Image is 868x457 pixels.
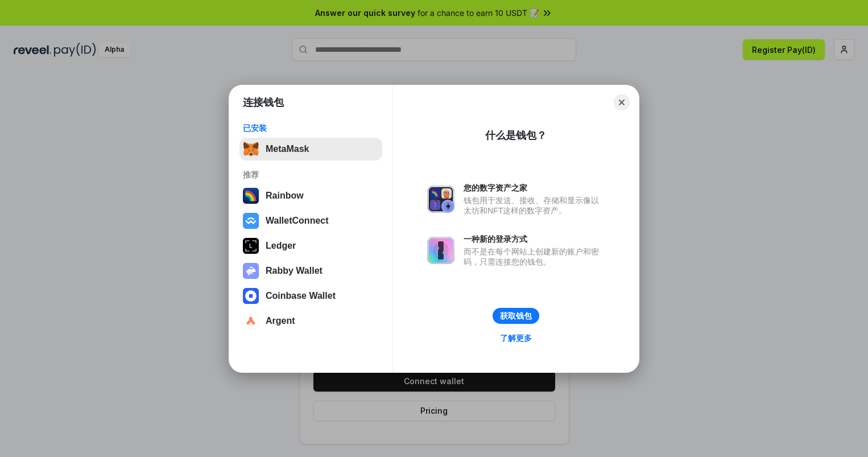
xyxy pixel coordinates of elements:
img: svg+xml,%3Csvg%20xmlns%3D%22http%3A%2F%2Fwww.w3.org%2F2000%2Fsvg%22%20fill%3D%22none%22%20viewBox... [243,263,259,279]
img: svg+xml,%3Csvg%20width%3D%22120%22%20height%3D%22120%22%20viewBox%3D%220%200%20120%20120%22%20fil... [243,188,259,204]
div: Ledger [266,241,296,251]
div: 推荐 [243,170,379,180]
button: Rabby Wallet [239,260,382,282]
img: svg+xml,%3Csvg%20width%3D%2228%22%20height%3D%2228%22%20viewBox%3D%220%200%2028%2028%22%20fill%3D... [243,288,259,304]
div: 您的数字资产之家 [464,183,605,193]
button: Rainbow [239,184,382,207]
button: WalletConnect [239,209,382,232]
img: svg+xml,%3Csvg%20width%3D%2228%22%20height%3D%2228%22%20viewBox%3D%220%200%2028%2028%22%20fill%3D... [243,213,259,229]
img: svg+xml,%3Csvg%20width%3D%2228%22%20height%3D%2228%22%20viewBox%3D%220%200%2028%2028%22%20fill%3D... [243,313,259,329]
div: Rainbow [266,191,304,201]
button: Argent [239,310,382,332]
div: WalletConnect [266,216,329,226]
div: 一种新的登录方式 [464,234,605,244]
a: 了解更多 [493,331,539,345]
button: Coinbase Wallet [239,285,382,307]
div: Coinbase Wallet [266,291,336,301]
button: Close [614,94,630,110]
div: 已安装 [243,123,379,133]
img: svg+xml,%3Csvg%20xmlns%3D%22http%3A%2F%2Fwww.w3.org%2F2000%2Fsvg%22%20fill%3D%22none%22%20viewBox... [427,186,454,213]
div: 什么是钱包？ [485,129,547,142]
div: 钱包用于发送、接收、存储和显示像以太坊和NFT这样的数字资产。 [464,195,605,216]
div: 而不是在每个网站上创建新的账户和密码，只需连接您的钱包。 [464,246,605,267]
button: 获取钱包 [493,308,539,324]
img: svg+xml,%3Csvg%20xmlns%3D%22http%3A%2F%2Fwww.w3.org%2F2000%2Fsvg%22%20width%3D%2228%22%20height%3... [243,238,259,254]
img: svg+xml,%3Csvg%20fill%3D%22none%22%20height%3D%2233%22%20viewBox%3D%220%200%2035%2033%22%20width%... [243,141,259,157]
img: svg+xml,%3Csvg%20xmlns%3D%22http%3A%2F%2Fwww.w3.org%2F2000%2Fsvg%22%20fill%3D%22none%22%20viewBox... [427,237,454,264]
div: 获取钱包 [500,311,532,321]
h1: 连接钱包 [243,96,284,109]
button: MetaMask [239,138,382,160]
button: Ledger [239,234,382,257]
div: 了解更多 [500,333,532,343]
div: MetaMask [266,144,309,154]
div: Rabby Wallet [266,266,323,276]
div: Argent [266,316,295,326]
